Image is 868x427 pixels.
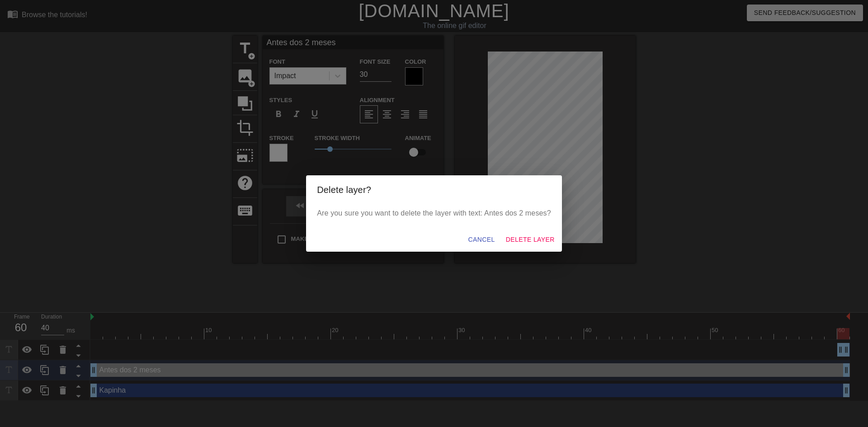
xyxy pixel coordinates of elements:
span: Delete Layer [506,234,555,245]
p: Are you sure you want to delete the layer with text: Antes dos 2 meses? [317,208,551,219]
button: Delete Layer [502,231,558,248]
button: Cancel [465,231,499,248]
span: Cancel [468,234,495,245]
h2: Delete layer? [317,183,551,197]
